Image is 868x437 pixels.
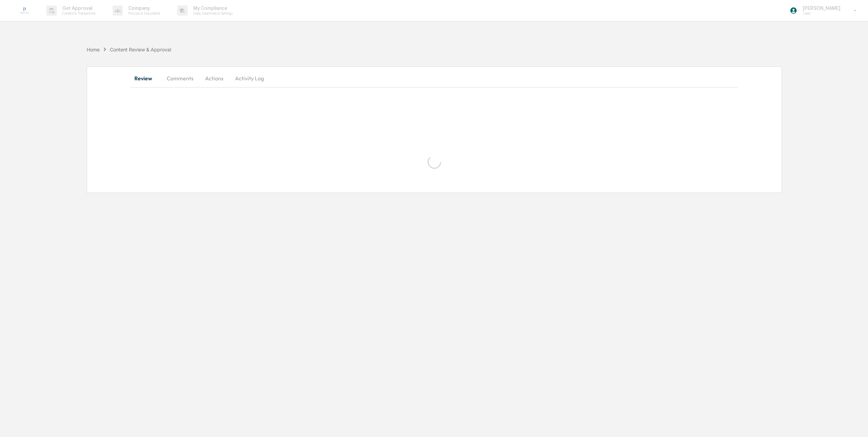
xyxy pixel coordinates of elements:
p: Get Approval [57,5,99,11]
p: Data, Deadlines & Settings [188,11,236,16]
p: Company [123,5,164,11]
button: Activity Log [230,70,269,86]
button: Review [131,70,161,86]
button: Actions [199,70,230,86]
p: My Compliance [188,5,236,11]
p: Users [797,11,844,16]
p: Content & Transactions [57,11,99,16]
img: logo [16,2,33,19]
button: Comments [161,70,199,86]
div: secondary tabs example [131,70,738,86]
div: Home [87,47,100,52]
div: Content Review & Approval [110,47,171,52]
p: Policies & Documents [123,11,164,16]
p: [PERSON_NAME] [797,5,844,11]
